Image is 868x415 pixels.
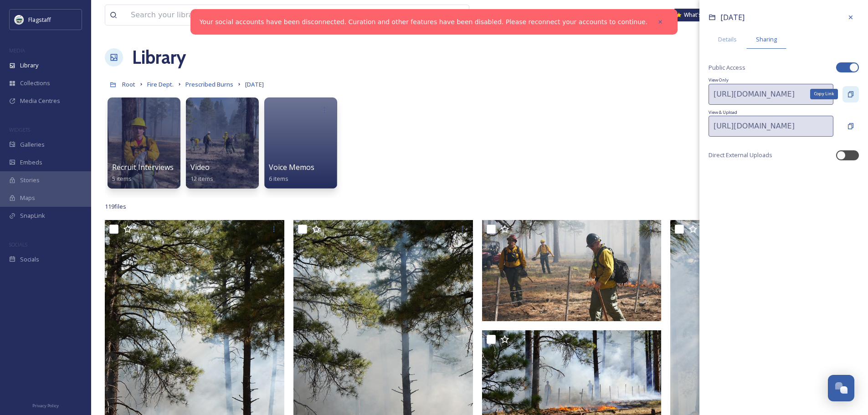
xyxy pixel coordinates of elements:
[269,163,314,183] a: Voice Memos6 items
[756,35,777,44] span: Sharing
[20,176,40,184] span: Stories
[112,163,174,183] a: Recruit Interviews5 items
[185,79,233,90] a: Prescribed Burns
[674,9,719,21] a: What's New
[411,6,464,24] a: View all files
[105,202,126,211] span: 119 file s
[32,400,59,410] a: Privacy Policy
[20,255,39,264] span: Socials
[810,89,838,99] div: Copy Link
[709,77,859,83] span: View Only
[20,211,45,220] span: SnapLink
[15,15,24,24] img: images%20%282%29.jpeg
[132,44,186,71] a: Library
[112,162,174,172] span: Recruit Interviews
[20,79,50,87] span: Collections
[720,12,745,22] span: [DATE]
[190,162,210,172] span: Video
[185,80,233,88] span: Prescribed Burns
[122,79,135,90] a: Root
[190,163,213,183] a: Video12 items
[20,158,42,167] span: Embeds
[126,5,378,25] input: Search your library
[709,63,745,72] span: Public Access
[245,80,264,88] span: [DATE]
[269,162,314,172] span: Voice Memos
[122,80,135,88] span: Root
[9,47,25,54] span: MEDIA
[20,140,45,149] span: Galleries
[20,97,60,105] span: Media Centres
[200,17,647,27] a: Your social accounts have been disconnected. Curation and other features have been disabled. Plea...
[20,194,35,202] span: Maps
[147,79,174,90] a: Fire Dept.
[269,174,288,183] span: 6 items
[709,151,772,159] span: Direct External Uploads
[28,15,51,24] span: Flagstaff
[718,35,737,44] span: Details
[190,174,213,183] span: 12 items
[709,109,859,116] span: View & Upload
[112,174,132,183] span: 5 items
[32,403,59,409] span: Privacy Policy
[9,126,30,133] span: WIDGETS
[245,79,264,90] a: [DATE]
[828,375,854,401] button: Open Chat
[9,241,27,248] span: SOCIALS
[20,61,38,70] span: Library
[147,80,174,88] span: Fire Dept.
[482,220,662,321] img: DSC06657.JPG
